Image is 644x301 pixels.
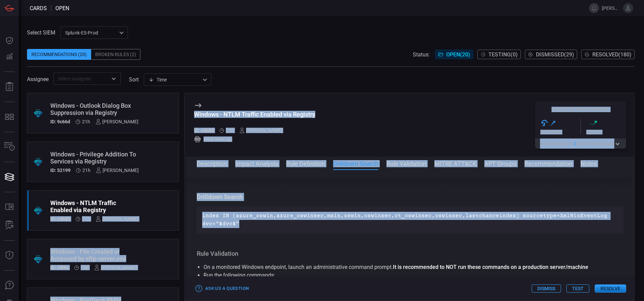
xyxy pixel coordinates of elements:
span: Open ( 20 ) [446,51,470,58]
button: Detections [1,49,18,65]
span: Oct 05, 2025 12:55 PM [82,168,90,173]
button: Rule Catalog [1,199,18,215]
span: open [55,5,69,11]
span: Resolved ( 180 ) [592,51,632,58]
h3: Drilldown Search [197,193,623,201]
button: MITRE ATT&CK [434,159,476,167]
div: [PERSON_NAME] [94,265,137,270]
button: Ask Us A Question [1,277,18,294]
button: Open [109,74,118,83]
button: APT Groups [484,159,516,167]
button: ALERT ANALYSIS [1,217,18,233]
button: MITRE - Detection Posture [1,109,18,125]
button: Ask Us a Question [194,283,250,294]
div: Windows - File Created or Accessed by sftp-server.exe [50,248,137,262]
h3: Rule Validation [197,250,623,258]
div: Time [149,76,200,83]
button: Rule Definition [286,159,325,167]
button: Open(20) [435,50,473,59]
h5: ID: 52199 [50,168,71,173]
label: sort [129,76,139,83]
span: Status: [413,51,430,58]
span: Oct 05, 2025 12:55 PM [82,216,90,222]
button: Resolved(180) [581,50,635,59]
button: Impact Analysis [235,159,278,167]
span: Oct 05, 2025 12:55 PM [226,128,234,133]
h5: Expected Improvement [535,107,626,112]
button: Dismissed(29) [525,50,577,59]
button: Inventory [1,139,18,155]
h5: ID: c3b80 [50,216,70,222]
span: Testing ( 0 ) [488,51,518,58]
strong: It is recommended to NOT run these commands on a production server/machine [393,264,588,270]
button: Dashboard [1,32,18,49]
li: On a monitored Windows endpoint, launch an administrative command prompt. [204,263,617,271]
button: Test [566,284,589,293]
h5: ID: cf89c [50,265,69,270]
button: Drilldown Search [333,159,378,167]
button: Dismiss [532,284,561,293]
li: Run the following commands: [204,271,617,279]
span: Cards [30,5,47,11]
div: [PERSON_NAME] [96,119,138,124]
button: Notes [581,159,597,167]
button: Gaincoverage in2MITRE techniques [535,139,626,149]
input: Select assignee [55,74,108,83]
button: Recommendation [525,159,572,167]
button: Testing(0) [477,50,521,59]
div: Broken Rules (2) [91,49,140,60]
label: Select SIEM [27,29,55,36]
div: WinEventLog [194,136,315,143]
span: Assignee [27,76,49,82]
div: Windows - Outlook Dialog Box Suppression via Registry [50,102,138,116]
div: [PERSON_NAME] [96,216,138,222]
div: Health [586,130,626,134]
div: [PERSON_NAME] [96,168,139,173]
div: Windows - Privilege Addition To Services via Registry [50,151,139,165]
p: Splunk-ES-Prod [65,29,117,36]
div: Coverage [540,130,581,134]
button: Cards [1,169,18,185]
h5: ID: c3b80 [194,128,214,133]
div: Windows - NTLM Traffic Enabled via Registry [194,111,315,118]
span: [PERSON_NAME].[PERSON_NAME] [602,5,620,11]
span: Sep 21, 2025 11:14 AM [81,265,89,270]
span: Oct 05, 2025 12:55 PM [82,119,90,124]
button: Rule Validation [386,159,426,167]
h5: ID: 9c66d [50,119,70,124]
button: Resolve [595,284,626,293]
div: Recommendations (20) [27,49,91,60]
span: Dismissed ( 29 ) [536,51,574,58]
button: Description [197,159,227,167]
p: index IN (azure_oswin,azure_oswinsec,main,oswin,oswinsec,ot_oswinsec,oswinsec,lastchanceindex) so... [202,212,618,228]
button: Threat Intelligence [1,247,18,264]
div: [PERSON_NAME] [239,128,282,133]
div: Windows - NTLM Traffic Enabled via Registry [50,199,138,214]
span: 2 [574,141,576,146]
button: Reports [1,79,18,95]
